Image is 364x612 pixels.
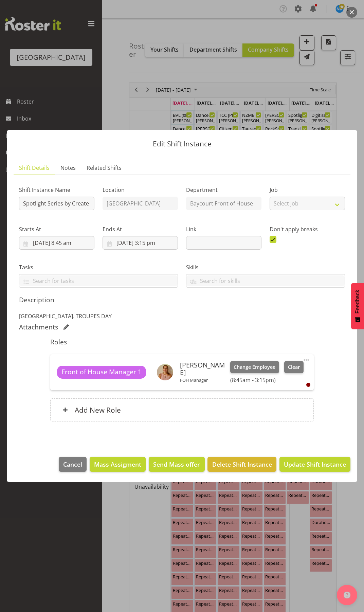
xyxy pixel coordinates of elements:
[284,460,346,469] span: Update Shift Instance
[63,460,82,469] span: Cancel
[270,225,345,233] label: Don't apply breaks
[207,457,276,472] button: Delete Shift Instance
[354,290,361,313] span: Feedback
[306,383,310,387] div: User is clocked out
[94,460,141,469] span: Mass Assigment
[157,364,173,380] img: robin-hendriksb495c7a755c18146707cbd5c66f5c346.png
[351,283,364,329] button: Feedback - Show survey
[75,406,121,414] h6: Add New Role
[19,197,94,210] input: Shift Instance Name
[19,236,94,250] input: Click to select...
[186,275,345,286] input: Search for skills
[19,164,50,172] span: Shift Details
[288,363,300,371] span: Clear
[19,296,345,304] h5: Description
[186,225,261,233] label: Link
[103,236,178,250] input: Click to select...
[284,361,304,373] button: Clear
[19,312,345,320] p: [GEOGRAPHIC_DATA]. TROUPES DAY
[61,367,142,377] span: Front of House Manager 1
[153,460,200,469] span: Send Mass offer
[186,263,345,271] label: Skills
[149,457,204,472] button: Send Mass offer
[50,338,314,346] h5: Roles
[230,377,304,383] h6: (8:45am - 3:15pm)
[19,263,178,271] label: Tasks
[59,457,87,472] button: Cancel
[344,592,350,598] img: help-xxl-2.png
[60,164,76,172] span: Notes
[212,460,272,469] span: Delete Shift Instance
[19,323,58,331] h5: Attachments
[87,164,122,172] span: Related Shifts
[103,225,178,233] label: Ends At
[234,363,275,371] span: Change Employee
[19,225,94,233] label: Starts At
[186,186,261,194] label: Department
[279,457,350,472] button: Update Shift Instance
[14,140,350,147] p: Edit Shift Instance
[90,457,146,472] button: Mass Assigment
[103,186,178,194] label: Location
[180,377,225,383] p: FOH Manager
[19,186,94,194] label: Shift Instance Name
[230,361,279,373] button: Change Employee
[180,361,225,376] h6: [PERSON_NAME]
[270,186,345,194] label: Job
[19,275,178,286] input: Search for tasks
